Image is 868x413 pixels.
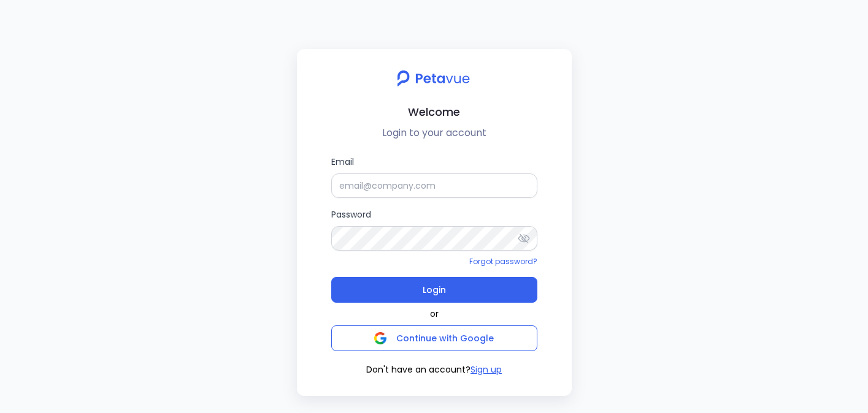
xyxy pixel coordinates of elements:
[366,363,470,376] span: Don't have an account?
[470,363,502,376] button: Sign up
[307,126,562,140] p: Login to your account
[331,208,537,251] label: Password
[396,332,494,344] span: Continue with Google
[331,155,537,198] label: Email
[331,173,537,198] input: Email
[390,64,478,93] img: petavue logo
[423,281,446,298] span: Login
[331,325,537,351] button: Continue with Google
[331,277,537,303] button: Login
[430,308,439,320] span: or
[469,256,537,267] a: Forgot password?
[331,226,537,251] input: Password
[307,103,562,121] h2: Welcome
